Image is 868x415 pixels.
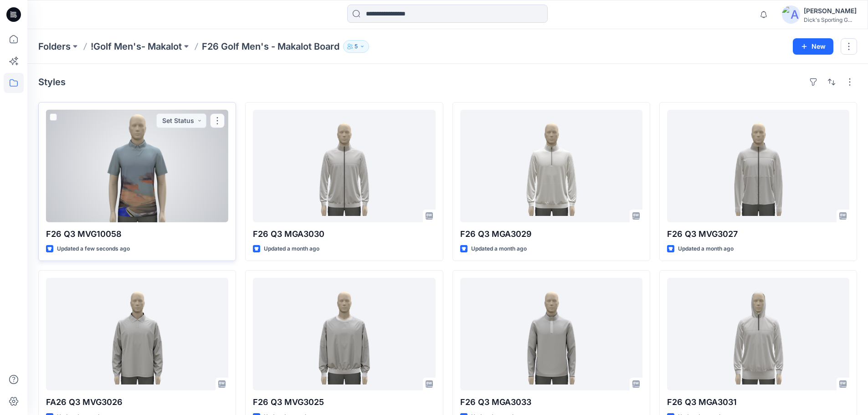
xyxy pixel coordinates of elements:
[46,110,228,222] a: F26 Q3 MVG10058
[38,77,66,87] h4: Styles
[343,40,369,53] button: 5
[38,40,71,53] a: Folders
[202,40,339,53] p: F26 Golf Men's - Makalot Board
[91,40,182,53] a: !Golf Men's- Makalot
[253,110,435,222] a: F26 Q3 MGA3030
[804,5,857,16] div: [PERSON_NAME]
[46,396,228,409] p: FA26 Q3 MVG3026
[667,396,849,409] p: F26 Q3 MGA3031
[460,228,642,241] p: F26 Q3 MGA3029
[253,396,435,409] p: F26 Q3 MVG3025
[667,278,849,390] a: F26 Q3 MGA3031
[793,38,833,55] button: New
[57,244,130,254] p: Updated a few seconds ago
[253,278,435,390] a: F26 Q3 MVG3025
[782,5,800,24] img: avatar
[460,110,642,222] a: F26 Q3 MGA3029
[678,244,734,254] p: Updated a month ago
[460,396,642,409] p: F26 Q3 MGA3033
[667,228,849,241] p: F26 Q3 MVG3027
[253,228,435,241] p: F26 Q3 MGA3030
[46,228,228,241] p: F26 Q3 MVG10058
[460,278,642,390] a: F26 Q3 MGA3033
[354,41,358,51] p: 5
[264,244,319,254] p: Updated a month ago
[804,16,857,23] div: Dick's Sporting G...
[667,110,849,222] a: F26 Q3 MVG3027
[46,278,228,390] a: FA26 Q3 MVG3026
[471,244,527,254] p: Updated a month ago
